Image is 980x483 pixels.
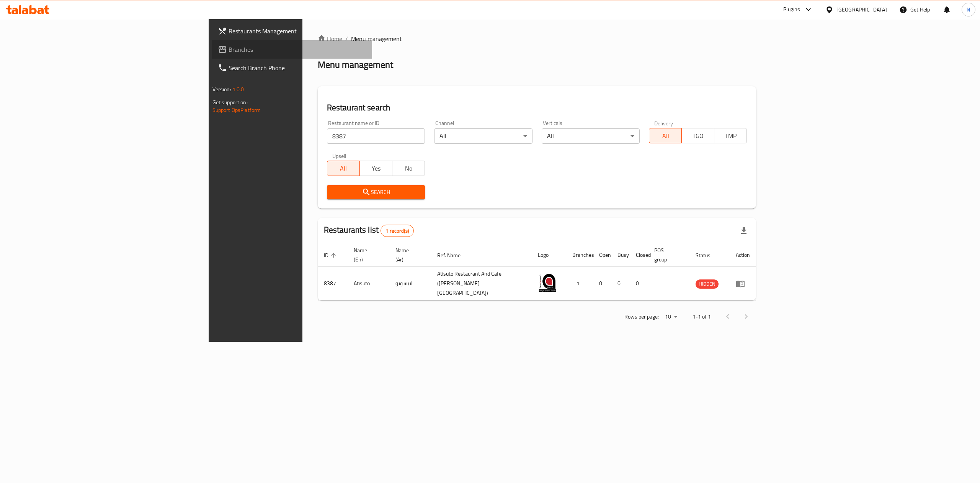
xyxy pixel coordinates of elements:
[333,187,419,197] span: Search
[693,312,711,322] p: 1-1 of 1
[330,163,357,174] span: All
[735,222,753,240] div: Export file
[332,153,346,158] label: Upsell
[654,120,673,126] label: Delivery
[395,163,422,174] span: No
[431,267,532,301] td: Atisuto Restaurant And Cafe ([PERSON_NAME][GEOGRAPHIC_DATA])
[229,45,366,54] span: Branches
[392,161,425,176] button: No
[212,22,372,40] a: Restaurants Management
[662,311,680,323] div: Rows per page:
[229,63,366,72] span: Search Branch Phone
[542,128,640,144] div: All
[681,128,714,143] button: TGO
[212,84,231,94] span: Version:
[611,267,630,301] td: 0
[593,267,611,301] td: 0
[836,5,887,14] div: [GEOGRAPHIC_DATA]
[212,97,248,107] span: Get support on:
[714,128,747,143] button: TMP
[532,243,566,267] th: Logo
[324,251,338,260] span: ID
[611,243,630,267] th: Busy
[395,246,422,264] span: Name (Ar)
[229,26,366,36] span: Restaurants Management
[630,243,648,267] th: Closed
[593,243,611,267] th: Open
[327,161,360,176] button: All
[538,273,557,292] img: Atisuto
[232,84,244,94] span: 1.0.0
[327,102,747,113] h2: Restaurant search
[327,185,425,199] button: Search
[736,279,750,288] div: Menu
[696,279,719,288] span: HIDDEN
[717,130,744,141] span: TMP
[652,130,679,141] span: All
[318,243,756,301] table: enhanced table
[351,34,402,43] span: Menu management
[363,163,389,174] span: Yes
[624,312,659,322] p: Rows per page:
[566,267,593,301] td: 1
[434,128,532,144] div: All
[381,227,413,235] span: 1 record(s)
[730,243,756,267] th: Action
[630,267,648,301] td: 0
[389,267,431,301] td: اتيسوتو
[318,34,756,43] nav: breadcrumb
[212,40,372,59] a: Branches
[359,161,392,176] button: Yes
[212,105,261,115] a: Support.OpsPlatform
[437,251,470,260] span: Ref. Name
[685,130,711,141] span: TGO
[318,59,393,71] h2: Menu management
[381,225,414,237] div: Total records count
[212,59,372,77] a: Search Branch Phone
[783,5,800,14] div: Plugins
[327,128,425,144] input: Search for restaurant name or ID..
[649,128,682,143] button: All
[654,246,680,264] span: POS group
[354,246,381,264] span: Name (En)
[566,243,593,267] th: Branches
[324,224,414,237] h2: Restaurants list
[967,5,970,14] span: N
[696,251,720,260] span: Status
